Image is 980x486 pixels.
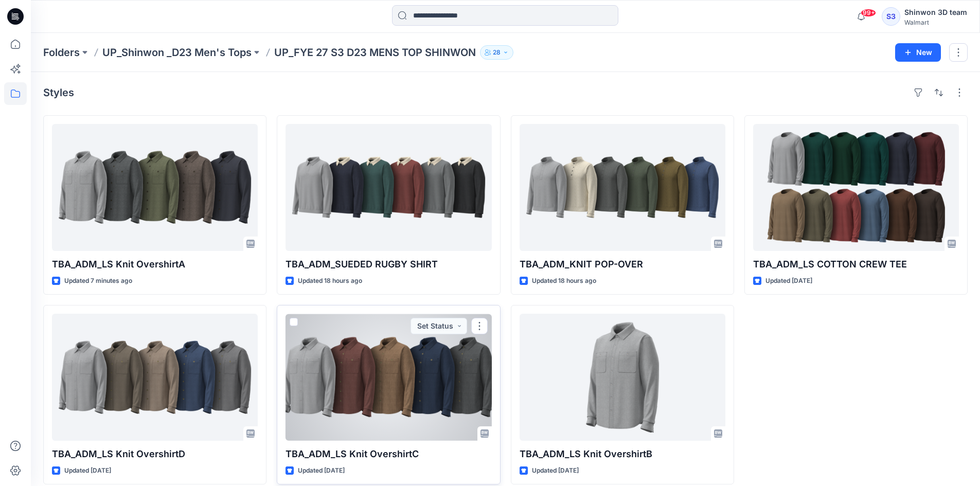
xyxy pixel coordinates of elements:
a: TBA_ADM_KNIT POP-OVER [520,124,725,251]
a: TBA_ADM_LS COTTON CREW TEE [753,124,959,251]
a: TBA_ADM_LS Knit OvershirtA [52,124,258,251]
a: TBA_ADM_LS Knit OvershirtC [286,314,491,441]
p: TBA_ADM_KNIT POP-OVER [520,257,725,272]
button: New [895,43,941,62]
div: Walmart [904,19,967,26]
p: TBA_ADM_LS Knit OvershirtD [52,447,258,461]
p: TBA_ADM_LS Knit OvershirtA [52,257,258,272]
p: Updated 18 hours ago [298,276,362,286]
p: Updated 7 minutes ago [64,276,132,286]
button: 28 [480,45,513,60]
div: S3 [882,7,900,26]
h4: Styles [43,86,74,99]
a: TBA_ADM_LS Knit OvershirtD [52,314,258,441]
p: UP_FYE 27 S3 D23 MENS TOP SHINWON [274,45,476,60]
p: Updated 18 hours ago [532,276,596,286]
p: TBA_ADM_SUEDED RUGBY SHIRT [286,257,491,272]
a: Folders [43,45,80,60]
a: TBA_ADM_SUEDED RUGBY SHIRT [286,124,491,251]
p: TBA_ADM_LS COTTON CREW TEE [753,257,959,272]
p: TBA_ADM_LS Knit OvershirtC [286,447,491,461]
a: TBA_ADM_LS Knit OvershirtB [520,314,725,441]
p: Updated [DATE] [765,276,812,286]
a: UP_Shinwon _D23 Men's Tops [102,45,252,60]
div: Shinwon 3D team [904,6,967,19]
p: Updated [DATE] [532,465,579,476]
span: 99+ [861,9,876,17]
p: 28 [493,47,501,58]
p: Updated [DATE] [298,465,345,476]
p: TBA_ADM_LS Knit OvershirtB [520,447,725,461]
p: Updated [DATE] [64,465,111,476]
